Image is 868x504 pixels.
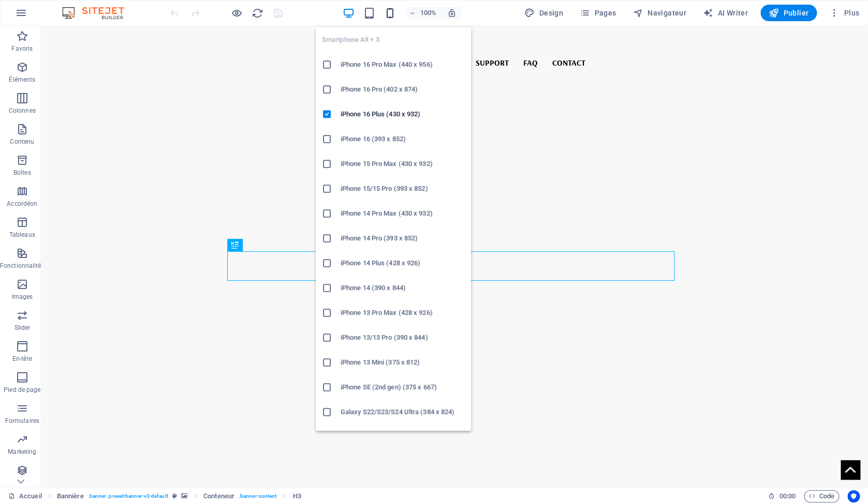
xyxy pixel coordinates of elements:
[11,44,33,53] p: Favoris
[9,106,36,115] p: Colonnes
[8,490,42,502] a: Cliquez pour annuler la sélection. Double-cliquez pour ouvrir Pages.
[786,492,788,500] span: :
[769,8,808,18] span: Publier
[341,381,465,393] h6: iPhone SE (2nd gen) (375 x 667)
[632,8,686,18] span: Navigateur
[4,386,40,394] p: Pied de page
[10,138,34,146] p: Contenu
[341,307,465,319] h6: iPhone 13 Pro Max (428 x 926)
[9,75,35,84] p: Éléments
[760,5,817,21] button: Publier
[825,5,863,21] button: Plus
[699,5,752,21] button: AI Writer
[447,8,457,18] i: Lors du redimensionnement, ajuster automatiquement le niveau de zoom en fonction de l'appareil sé...
[252,7,263,19] i: Actualiser la page
[829,8,859,18] span: Plus
[57,490,301,502] nav: breadcrumb
[341,331,465,344] h6: iPhone 13/13 Pro (390 x 844)
[341,232,465,245] h6: iPhone 14 Pro (393 x 852)
[520,5,567,21] div: Design (Ctrl+Alt+Y)
[768,490,796,502] h6: Durée de la session
[341,406,465,418] h6: Galaxy S22/S23/S24 Ultra (384 x 824)
[580,8,616,18] span: Pages
[239,490,276,502] span: . banner-content
[5,417,39,425] p: Formulaires
[172,493,177,499] i: Cet élément est une présélection personnalisable.
[341,282,465,294] h6: iPhone 14 (390 x 844)
[341,356,465,369] h6: iPhone 13 Mini (375 x 812)
[14,324,31,332] p: Slider
[8,448,36,456] p: Marketing
[88,490,168,502] span: . banner .preset-banner-v3-default
[230,7,243,19] button: Cliquez ici pour quitter le mode Aperçu et poursuivre l'édition.
[804,490,839,502] button: Code
[60,7,137,19] img: Editor Logo
[12,355,32,363] p: En-tête
[808,490,834,502] span: Code
[341,182,465,195] h6: iPhone 15/15 Pro (393 x 852)
[203,490,234,502] span: Cliquez pour sélectionner. Double-cliquez pour modifier.
[405,7,442,19] button: 100%
[341,58,465,71] h6: iPhone 16 Pro Max (440 x 956)
[9,231,35,239] p: Tableaux
[341,207,465,220] h6: iPhone 14 Pro Max (430 x 932)
[341,108,465,120] h6: iPhone 16 Plus (430 x 932)
[57,490,84,502] span: Cliquez pour sélectionner. Double-cliquez pour modifier.
[292,490,301,502] span: Cliquez pour sélectionner. Double-cliquez pour modifier.
[7,200,37,208] p: Accordéon
[847,490,860,502] button: Usercentrics
[420,7,437,19] h6: 100%
[341,83,465,96] h6: iPhone 16 Pro (402 x 874)
[524,8,563,18] span: Design
[251,7,263,19] button: reload
[520,5,567,21] button: Design
[341,257,465,269] h6: iPhone 14 Plus (428 x 926)
[341,133,465,145] h6: iPhone 16 (393 x 852)
[576,5,620,21] button: Pages
[628,5,690,21] button: Navigateur
[341,158,465,170] h6: iPhone 15 Pro Max (430 x 932)
[779,490,795,502] span: 00 00
[181,493,187,499] i: Cet élément contient un arrière-plan.
[13,169,31,177] p: Boîtes
[703,8,748,18] span: AI Writer
[12,293,33,301] p: Images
